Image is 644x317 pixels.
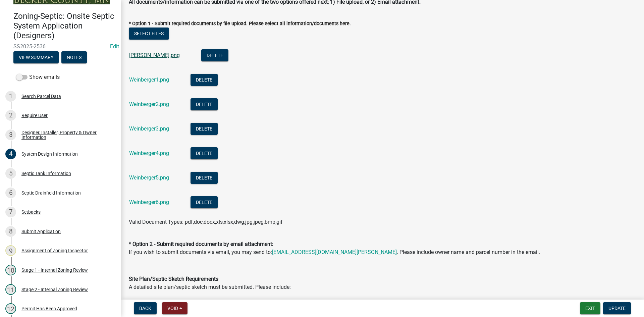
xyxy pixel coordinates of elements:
[21,210,41,214] div: Setbacks
[603,302,631,314] button: Update
[21,229,61,234] div: Submit Application
[129,21,351,26] label: * Option 1 - Submit required documents by file upload. Please select all information/documents here.
[129,241,273,247] strong: * Option 2 - Submit required documents by email attachment:
[167,306,178,311] span: Void
[272,249,397,255] a: [EMAIL_ADDRESS][DOMAIN_NAME][PERSON_NAME]
[21,152,78,156] div: System Design Information
[21,287,88,292] div: Stage 2 - Internal Zoning Review
[5,226,16,237] div: 8
[129,219,283,225] span: Valid Document Types: pdf,doc,docx,xls,xlsx,dwg,jpg,jpeg,bmp,gif
[129,232,636,256] p: If you wish to submit documents via email, you may send to: . Please include owner name and parce...
[5,265,16,275] div: 10
[5,284,16,295] div: 11
[16,73,60,81] label: Show emails
[191,126,218,132] wm-modal-confirm: Delete Document
[134,302,157,314] button: Back
[142,297,636,305] li: Location of structures
[21,113,48,118] div: Require User
[13,11,115,40] h4: Zoning-Septic: Onsite Septic System Application (Designers)
[191,196,218,208] button: Delete
[5,168,16,179] div: 5
[13,43,107,50] span: SS2025-2536
[191,199,218,206] wm-modal-confirm: Delete Document
[191,175,218,181] wm-modal-confirm: Delete Document
[21,171,71,176] div: Septic Tank Information
[191,101,218,108] wm-modal-confirm: Delete Document
[608,306,626,311] span: Update
[5,129,16,140] div: 3
[191,123,218,135] button: Delete
[129,174,169,181] a: Weinberger5.png
[191,98,218,110] button: Delete
[5,245,16,256] div: 9
[129,125,169,132] a: Weinberger3.png
[21,130,110,140] div: Designer, Installer, Property & Owner Information
[5,110,16,121] div: 2
[5,149,16,159] div: 4
[191,172,218,184] button: Delete
[129,52,180,58] a: [PERSON_NAME].png
[21,268,88,272] div: Stage 1 - Internal Zoning Review
[21,94,61,99] div: Search Parcel Data
[580,302,600,314] button: Exit
[129,199,169,205] a: Weinberger6.png
[191,147,218,159] button: Delete
[61,51,87,63] button: Notes
[21,306,77,311] div: Permit Has Been Approved
[21,248,88,253] div: Assignment of Zoning Inspector
[61,55,87,60] wm-modal-confirm: Notes
[5,188,16,198] div: 6
[129,275,636,291] p: A detailed site plan/septic sketch must be submitted. Please include:
[191,74,218,86] button: Delete
[191,77,218,83] wm-modal-confirm: Delete Document
[13,55,59,60] wm-modal-confirm: Summary
[201,52,228,59] wm-modal-confirm: Delete Document
[129,76,169,83] a: Weinberger1.png
[129,276,218,282] strong: Site Plan/Septic Sketch Requirements
[5,207,16,217] div: 7
[5,91,16,102] div: 1
[13,51,59,63] button: View Summary
[162,302,187,314] button: Void
[201,49,228,61] button: Delete
[129,101,169,107] a: Weinberger2.png
[21,191,81,195] div: Septic Drainfield Information
[110,43,119,50] wm-modal-confirm: Edit Application Number
[129,28,169,40] button: Select files
[5,303,16,314] div: 12
[191,150,218,157] wm-modal-confirm: Delete Document
[129,150,169,156] a: Weinberger4.png
[110,43,119,50] a: Edit
[139,306,151,311] span: Back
